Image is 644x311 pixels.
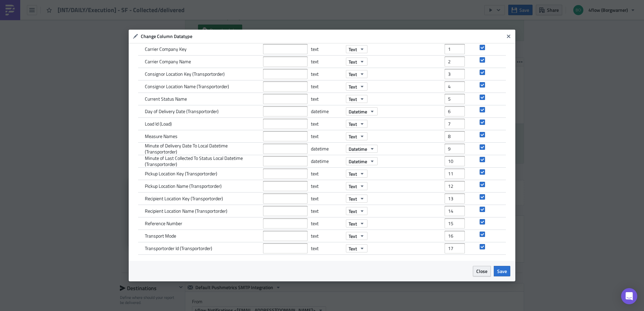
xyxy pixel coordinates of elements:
span: Carrier Company Key [145,46,187,52]
div: text [311,217,343,230]
div: text [311,80,343,93]
button: Text [346,232,367,240]
div: datetime [311,105,343,117]
div: datetime [311,143,343,155]
button: Text [346,45,367,53]
span: Close [476,268,487,275]
span: Pickup Location Name (Transportorder) [145,183,222,189]
button: Text [346,132,367,140]
span: Carrier Company Name [145,59,191,65]
span: Text [349,183,357,190]
span: Text [349,83,357,90]
button: Datetime [346,145,378,153]
h6: Change Column Datatype [141,33,504,39]
span: Consignor Location Name (Transportorder) [145,83,229,90]
span: Text [349,245,357,252]
button: Close [504,31,514,41]
span: Recipient Location Name (Transportorder) [145,208,227,214]
span: Text [349,233,357,240]
div: text [311,130,343,142]
button: Datetime [346,157,378,165]
div: text [311,118,343,130]
button: Text [346,82,367,91]
div: text [311,180,343,192]
span: Text [349,208,357,215]
div: text [311,56,343,68]
div: text [311,242,343,254]
div: text [311,68,343,80]
div: text [311,43,343,55]
button: Text [346,219,367,228]
div: text [311,205,343,217]
div: Open Intercom Messenger [621,288,637,304]
span: Text [349,58,357,65]
body: Rich Text Area. Press ALT-0 for help. [3,3,322,15]
button: Text [346,95,367,103]
span: Current Status Name [145,96,187,102]
span: Text [349,133,357,140]
div: text [311,168,343,180]
span: Text [349,71,357,78]
p: Dear all, [3,3,322,8]
span: Datetime [349,145,367,152]
button: Text [346,207,367,215]
span: Transport Mode [145,233,176,239]
div: datetime [311,155,343,167]
span: Transportorder Id (Transportorder) [145,245,212,251]
button: Datetime [346,107,378,115]
span: Reference Number [145,220,182,227]
span: Datetime [349,108,367,115]
button: Text [346,244,367,252]
button: Text [346,58,367,66]
button: Text [346,120,367,128]
span: Measure Names [145,133,178,139]
span: Consignor Location Key (Transportorder) [145,71,225,77]
div: text [311,193,343,205]
span: Text [349,120,357,128]
button: Text [346,170,367,178]
div: text [311,93,343,105]
span: Text [349,220,357,227]
span: Text [349,170,357,177]
span: Pickup Location Key (Transportorder) [145,171,217,177]
div: text [311,230,343,242]
button: Save [494,266,510,276]
button: Text [346,195,367,203]
span: Text [349,96,357,103]
span: Minute of Last Collected To Status Local Datetime (Transportorder) [145,155,256,167]
button: Close [473,266,491,276]
span: Datetime [349,158,367,165]
span: Text [349,195,357,202]
button: Text [346,70,367,78]
span: Text [349,46,357,53]
span: Load Id (Load) [145,121,172,127]
span: Save [497,268,507,275]
button: Text [346,182,367,190]
p: Please find attached the not collected/delivered report. [3,10,322,15]
span: Day of Delivery Date (Transportorder) [145,108,219,114]
span: Minute of Delivery Date To Local Datetime (Transportorder) [145,143,256,155]
span: Recipient Location Key (Transportorder) [145,196,223,202]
